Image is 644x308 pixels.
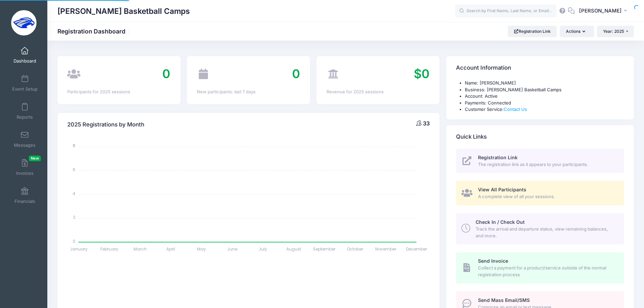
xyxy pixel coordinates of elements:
[9,184,41,207] a: Financials
[478,155,518,160] span: Registration Link
[9,156,41,179] a: InvoicesNew
[560,26,594,37] button: Actions
[423,120,430,127] span: 33
[313,246,336,252] tspan: September
[134,246,147,252] tspan: March
[603,29,624,34] span: Year: 2025
[579,7,622,15] span: [PERSON_NAME]
[465,100,624,106] li: Payments: Connected
[286,246,301,252] tspan: August
[162,66,170,81] span: 0
[67,89,170,95] div: Participants for 2025 sessions
[327,89,430,95] div: Revenue for 2025 sessions
[73,238,75,244] tspan: 0
[70,246,88,252] tspan: January
[406,246,427,252] tspan: December
[17,114,33,120] span: Reports
[597,26,634,37] button: Year: 2025
[456,252,624,283] a: Send Invoice Collect a payment for a product/service outside of the normal registration process
[14,142,35,148] span: Messages
[101,246,119,252] tspan: February
[73,143,75,148] tspan: 8
[478,193,616,200] span: A complete view of all your sessions.
[57,28,131,35] h1: Registration Dashboard
[259,246,267,252] tspan: July
[11,10,37,35] img: Oliver Basketball Camps
[478,187,526,192] span: View All Participants
[478,297,530,303] span: Send Mass Email/SMS
[575,3,634,19] button: [PERSON_NAME]
[465,80,624,87] li: Name: [PERSON_NAME]
[227,246,237,252] tspan: June
[478,265,616,278] span: Collect a payment for a product/service outside of the normal registration process
[167,246,175,252] tspan: April
[16,170,33,176] span: Invoices
[478,258,508,264] span: Send Invoice
[478,161,616,168] span: The registration link as it appears to your participants.
[14,58,36,64] span: Dashboard
[9,43,41,67] a: Dashboard
[73,190,75,196] tspan: 4
[67,115,144,134] h4: 2025 Registrations by Month
[504,106,527,112] a: Contact Us
[73,214,75,220] tspan: 2
[476,226,616,239] span: Track the arrival and departure status, view remaining balances, and more.
[73,167,75,172] tspan: 6
[9,127,41,151] a: Messages
[456,149,624,173] a: Registration Link The registration link as it appears to your participants.
[508,26,557,37] a: Registration Link
[29,156,41,161] span: New
[292,66,300,81] span: 0
[197,246,206,252] tspan: May
[57,3,190,19] h1: [PERSON_NAME] Basketball Camps
[456,58,511,78] h4: Account Information
[456,127,487,146] h4: Quick Links
[465,106,624,113] li: Customer Service:
[9,71,41,95] a: Event Setup
[465,87,624,93] li: Business: [PERSON_NAME] Basketball Camps
[9,99,41,123] a: Reports
[455,4,556,18] input: Search by First Name, Last Name, or Email...
[456,213,624,244] a: Check In / Check Out Track the arrival and departure status, view remaining balances, and more.
[414,66,430,81] span: $0
[476,219,525,225] span: Check In / Check Out
[15,198,35,204] span: Financials
[12,86,38,92] span: Event Setup
[465,93,624,100] li: Account: Active
[375,246,397,252] tspan: November
[456,181,624,206] a: View All Participants A complete view of all your sessions.
[197,89,300,95] div: New participants: last 7 days
[347,246,363,252] tspan: October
